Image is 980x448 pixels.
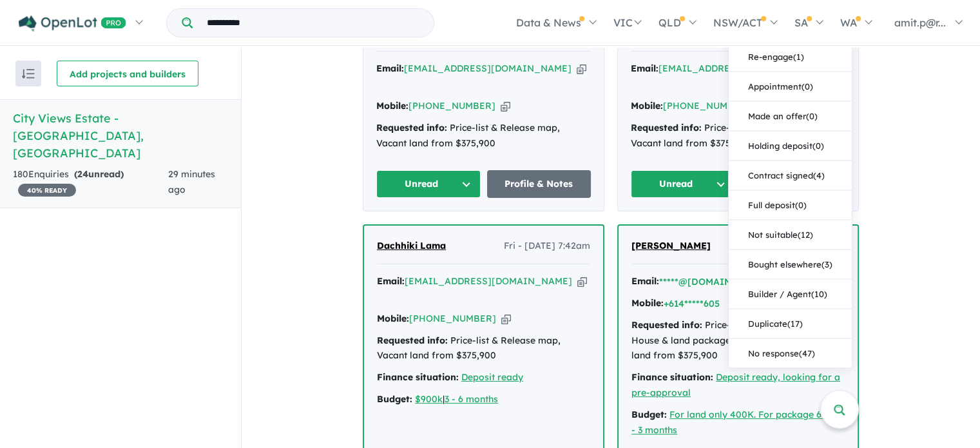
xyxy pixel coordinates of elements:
[729,338,852,367] button: No response(47)
[729,249,852,279] button: Bought elsewhere(3)
[631,297,664,309] strong: Mobile:
[404,63,572,74] a: [EMAIL_ADDRESS][DOMAIN_NAME]
[631,407,845,438] div: |
[408,100,495,112] a: [PHONE_NUMBER]
[461,371,523,383] a: Deposit ready
[631,319,702,331] strong: Requested info:
[13,167,168,198] div: 180 Enquir ies
[377,371,459,383] strong: Finance situation:
[487,170,591,198] a: Profile & Notes
[501,312,511,326] button: Copy
[631,170,735,198] button: Unread
[376,170,481,198] button: Unread
[376,100,408,112] strong: Mobile:
[377,313,409,324] strong: Mobile:
[377,240,446,251] span: Dachhiki Lama
[729,309,852,338] button: Duplicate(17)
[631,318,845,364] div: Price-list & Release map, House & land packages from $639,448, Vacant land from $375,900
[631,371,713,383] strong: Finance situation:
[631,409,667,420] strong: Budget:
[577,62,586,75] button: Copy
[377,335,448,346] strong: Requested info:
[18,184,76,197] span: 40 % READY
[409,313,496,324] a: [PHONE_NUMBER]
[729,220,852,249] button: Not suitable(12)
[669,409,838,420] a: For land only 400K. For package 625K
[631,371,840,398] a: Deposit ready, looking for a pre-approval
[729,131,852,161] button: Holding deposit(0)
[19,15,126,32] img: Openlot PRO Logo White
[631,240,711,251] span: [PERSON_NAME]
[631,121,845,151] div: Price-list & Release map, Vacant land from $375,900
[195,9,431,37] input: Try estate name, suburb, builder or developer
[894,16,946,29] span: amit.p@r...
[729,279,852,309] button: Builder / Agent(10)
[377,275,405,287] strong: Email:
[57,61,198,86] button: Add projects and builders
[377,239,446,254] a: Dachhiki Lama
[631,100,663,112] strong: Mobile:
[415,393,443,405] a: $900k
[631,409,845,436] a: 1 - 3 months
[168,168,215,195] span: 29 minutes ago
[729,101,852,131] button: Made an offer(0)
[22,69,35,79] img: sort.svg
[729,42,852,72] button: Re-engage(1)
[577,275,587,288] button: Copy
[13,110,228,162] h5: City Views Estate - [GEOGRAPHIC_DATA] , [GEOGRAPHIC_DATA]
[504,239,590,254] span: Fri - [DATE] 7:42am
[501,99,510,113] button: Copy
[729,161,852,190] button: Contract signed(4)
[631,239,711,254] a: [PERSON_NAME]
[405,275,572,287] a: [EMAIL_ADDRESS][DOMAIN_NAME]
[658,63,826,74] a: [EMAIL_ADDRESS][DOMAIN_NAME]
[376,63,404,74] strong: Email:
[729,190,852,220] button: Full deposit(0)
[445,393,498,405] a: 3 - 6 months
[376,122,447,133] strong: Requested info:
[631,275,659,287] strong: Email:
[377,393,412,405] strong: Budget:
[77,168,88,180] span: 24
[377,392,590,407] div: |
[376,121,591,151] div: Price-list & Release map, Vacant land from $375,900
[74,168,124,180] strong: ( unread)
[631,122,702,133] strong: Requested info:
[377,333,590,364] div: Price-list & Release map, Vacant land from $375,900
[729,72,852,101] button: Appointment(0)
[631,63,658,74] strong: Email:
[663,100,750,112] a: [PHONE_NUMBER]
